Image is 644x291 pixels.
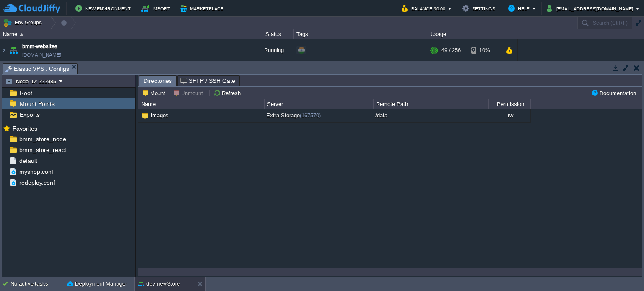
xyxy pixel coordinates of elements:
[489,99,530,109] div: Permission
[252,29,293,39] div: Status
[22,51,61,59] span: [DOMAIN_NAME]
[142,89,168,97] button: Mount
[402,3,448,13] button: Balance ₹0.00
[252,39,294,62] div: Running
[18,111,41,118] a: Exports
[18,168,55,175] a: myshop.conf
[143,76,172,86] span: Directories
[213,89,243,97] button: Refresh
[441,39,461,62] div: 49 / 256
[471,39,498,62] div: 10%
[547,3,636,13] button: [EMAIL_ADDRESS][DOMAIN_NAME]
[11,125,39,132] span: Favorites
[374,99,488,109] div: Remote Path
[5,77,59,85] button: Node ID: 222985
[18,146,68,154] a: bmm_store_react
[3,17,44,28] button: Env Groups
[1,29,252,39] div: Name
[462,3,498,13] button: Settings
[265,99,373,109] div: Server
[508,112,513,118] span: rw
[300,112,321,118] span: (167570)
[140,111,150,121] img: AMDAwAAAACH5BAEAAAAALAAAAAABAAEAAAICRAEAOw==
[591,89,639,97] button: Documentation
[428,29,517,39] div: Usage
[11,125,39,132] a: Favorites
[18,179,56,186] a: redeploy.conf
[139,99,264,109] div: Name
[173,89,205,97] button: Unmount
[150,112,170,119] a: images
[5,64,69,74] span: Elastic VPS : Configs
[18,135,68,143] a: bmm_store_node
[0,39,7,62] img: AMDAwAAAACH5BAEAAAAALAAAAAABAAEAAAICRAEAOw==
[294,29,428,39] div: Tags
[75,3,133,13] button: New Environment
[373,109,488,122] div: /data
[266,112,321,118] span: Extra Storage
[20,33,23,36] img: AMDAwAAAACH5BAEAAAAALAAAAAABAAEAAAICRAEAOw==
[138,109,140,122] img: AMDAwAAAACH5BAEAAAAALAAAAAABAAEAAAICRAEAOw==
[3,3,60,14] img: CloudJiffy
[18,89,34,97] a: Root
[180,76,235,86] span: SFTP / SSH Gate
[180,3,226,13] button: Marketplace
[67,280,127,288] button: Deployment Manager
[10,277,63,291] div: No active tasks
[22,42,57,51] a: bmm-websites
[18,157,39,165] a: default
[609,258,636,283] iframe: chat widget
[508,3,532,13] button: Help
[18,100,56,108] a: Mount Points
[138,280,180,288] button: dev-newStore
[8,39,19,62] img: AMDAwAAAACH5BAEAAAAALAAAAAABAAEAAAICRAEAOw==
[141,3,173,13] button: Import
